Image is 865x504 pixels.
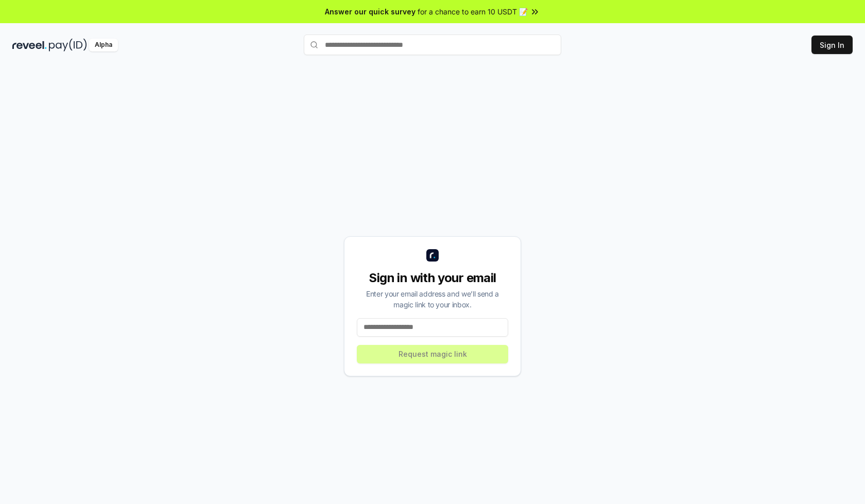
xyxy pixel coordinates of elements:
[418,6,528,17] span: for a chance to earn 10 USDT 📝
[89,39,118,51] div: Alpha
[357,270,508,286] div: Sign in with your email
[357,288,508,310] div: Enter your email address and we’ll send a magic link to your inbox.
[325,6,416,17] span: Answer our quick survey
[426,249,439,262] img: logo_small
[811,36,853,54] button: Sign In
[49,39,87,51] img: pay_id
[12,39,47,51] img: reveel_dark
